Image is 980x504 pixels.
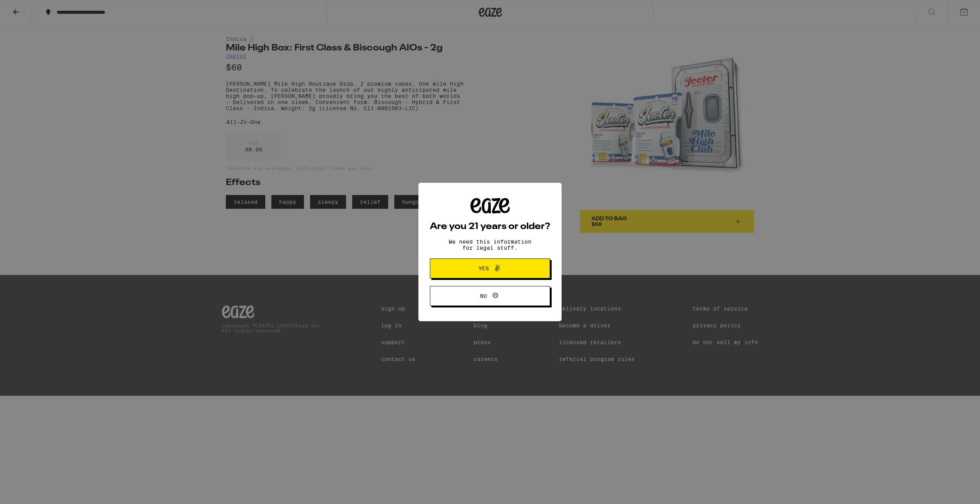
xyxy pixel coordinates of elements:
button: No [430,286,550,306]
span: Yes [479,266,489,271]
h2: Are you 21 years or older? [430,222,550,231]
span: Hi. Need any help? [5,5,55,11]
span: No [480,293,487,299]
p: We need this information for legal stuff. [442,239,538,251]
button: Yes [430,259,550,278]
